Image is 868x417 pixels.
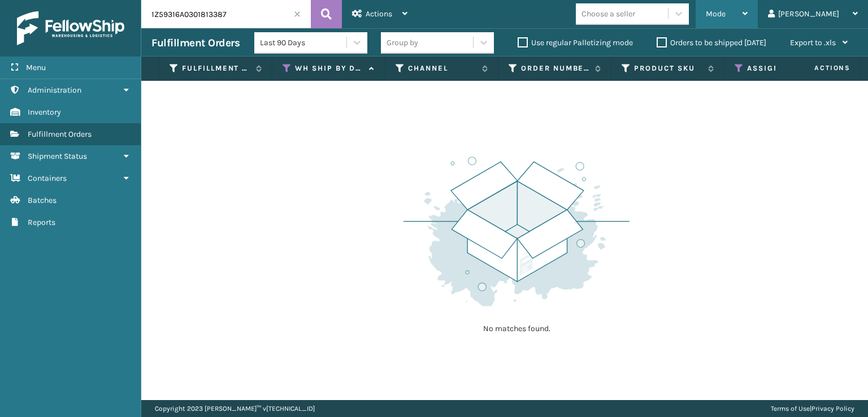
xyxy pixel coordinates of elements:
a: Terms of Use [771,405,810,412]
span: Actions [779,59,857,77]
p: Copyright 2023 [PERSON_NAME]™ v [TECHNICAL_ID] [155,400,315,417]
span: Batches [28,196,57,205]
label: Orders to be shipped [DATE] [657,38,766,47]
div: Group by [387,37,418,49]
span: Administration [28,85,81,95]
label: Use regular Palletizing mode [518,38,633,47]
span: Menu [26,63,46,72]
label: WH Ship By Date [295,63,363,73]
h3: Fulfillment Orders [151,36,240,50]
span: Mode [706,9,726,19]
label: Channel [408,63,476,73]
span: Reports [28,218,55,227]
div: Choose a seller [581,8,635,20]
div: | [771,400,854,417]
label: Order Number [521,63,589,73]
span: Containers [28,173,67,183]
span: Fulfillment Orders [28,129,92,139]
span: Export to .xls [790,38,836,47]
label: Product SKU [634,63,702,73]
span: Actions [366,9,392,19]
label: Fulfillment Order Id [182,63,250,73]
span: Shipment Status [28,151,87,161]
img: logo [17,11,124,45]
div: Last 90 Days [260,37,348,49]
a: Privacy Policy [811,405,854,412]
span: Inventory [28,107,61,117]
label: Assigned Carrier Service [747,63,815,73]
